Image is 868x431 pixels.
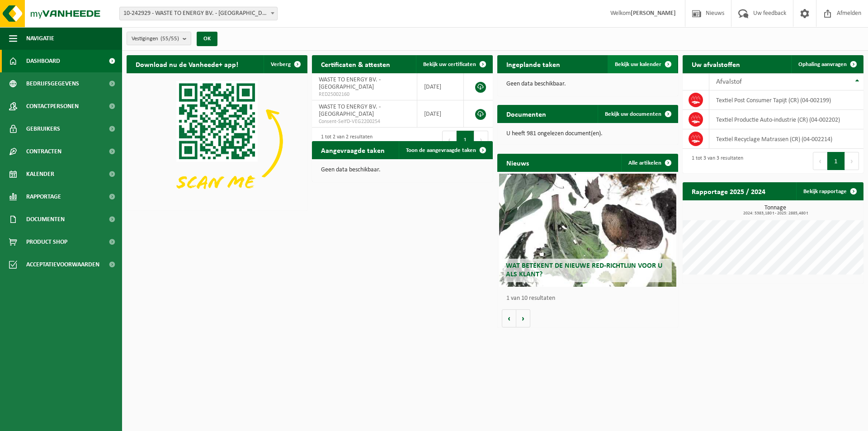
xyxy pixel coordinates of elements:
[399,141,492,159] a: Toon de aangevraagde taken
[798,62,847,67] span: Ophaling aanvragen
[796,182,863,200] a: Bekijk rapportage
[497,55,569,73] h2: Ingeplande taken
[709,129,863,149] td: Textiel Recyclage Matrassen (CR) (04-002214)
[321,167,484,173] p: Geen data beschikbaar.
[26,208,65,231] span: Documenten
[631,10,676,17] strong: [PERSON_NAME]
[474,131,488,149] button: Next
[26,72,79,95] span: Bedrijfsgegevens
[197,32,217,46] button: OK
[716,78,742,85] span: Afvalstof
[316,130,373,150] div: 1 tot 2 van 2 resultaten
[442,131,457,149] button: Previous
[319,104,381,118] span: WASTE TO ENERGY BV. - [GEOGRAPHIC_DATA]
[132,32,179,46] span: Vestigingen
[457,131,474,149] button: 1
[319,91,410,98] span: RED25002160
[516,309,530,327] button: Volgende
[271,62,291,67] span: Verberg
[683,55,749,73] h2: Uw afvalstoffen
[813,152,827,170] button: Previous
[264,55,307,73] button: Verberg
[26,231,67,253] span: Product Shop
[615,62,661,67] span: Bekijk uw kalender
[683,182,774,200] h2: Rapportage 2025 / 2024
[709,90,863,110] td: Textiel Post Consumer Tapijt (CR) (04-002199)
[608,55,677,73] a: Bekijk uw kalender
[687,151,743,171] div: 1 tot 3 van 3 resultaten
[506,131,669,137] p: U heeft 981 ongelezen document(en).
[26,140,61,163] span: Contracten
[119,7,278,20] span: 10-242929 - WASTE TO ENERGY BV. - NIJKERK
[605,111,661,117] span: Bekijk uw documenten
[827,152,845,170] button: 1
[417,73,464,100] td: [DATE]
[127,73,307,209] img: Download de VHEPlus App
[497,105,555,123] h2: Documenten
[506,81,669,87] p: Geen data beschikbaar.
[791,55,863,73] a: Ophaling aanvragen
[687,205,863,216] h3: Tonnage
[845,152,859,170] button: Next
[26,95,79,118] span: Contactpersonen
[598,105,677,123] a: Bekijk uw documenten
[120,7,277,20] span: 10-242929 - WASTE TO ENERGY BV. - NIJKERK
[423,62,476,67] span: Bekijk uw certificaten
[312,141,394,159] h2: Aangevraagde taken
[497,154,538,171] h2: Nieuws
[26,118,60,140] span: Gebruikers
[127,55,247,73] h2: Download nu de Vanheede+ app!
[26,185,61,208] span: Rapportage
[416,55,492,73] a: Bekijk uw certificaten
[160,36,179,42] count: (55/55)
[319,118,410,125] span: Consent-SelfD-VEG2200254
[709,110,863,129] td: Textiel Productie Auto-industrie (CR) (04-002202)
[621,154,677,172] a: Alle artikelen
[406,147,476,153] span: Toon de aangevraagde taken
[502,309,516,327] button: Vorige
[26,50,60,72] span: Dashboard
[506,295,674,302] p: 1 van 10 resultaten
[26,253,99,276] span: Acceptatievoorwaarden
[127,32,191,45] button: Vestigingen(55/55)
[26,163,54,185] span: Kalender
[26,27,54,50] span: Navigatie
[506,262,662,278] span: Wat betekent de nieuwe RED-richtlijn voor u als klant?
[312,55,399,73] h2: Certificaten & attesten
[499,174,676,287] a: Wat betekent de nieuwe RED-richtlijn voor u als klant?
[319,76,381,90] span: WASTE TO ENERGY BV. - [GEOGRAPHIC_DATA]
[417,100,464,128] td: [DATE]
[687,211,863,216] span: 2024: 5383,180 t - 2025: 2885,480 t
